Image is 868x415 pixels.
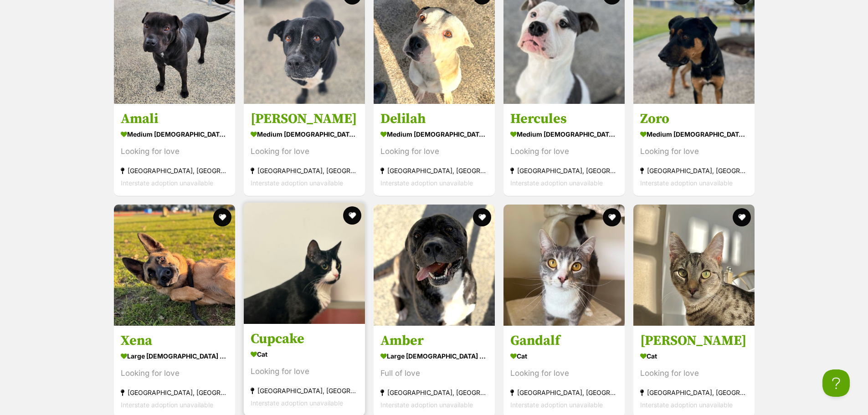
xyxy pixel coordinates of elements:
h3: Hercules [510,110,618,128]
img: Trent [633,205,755,326]
span: Interstate adoption unavailable [510,179,603,187]
div: Looking for love [251,145,358,158]
h3: Cupcake [251,330,358,348]
div: Looking for love [380,145,488,158]
button: favourite [473,208,491,226]
div: Cat [510,349,618,363]
div: medium [DEMOGRAPHIC_DATA] Dog [251,128,358,141]
iframe: Help Scout Beacon - Open [822,369,850,397]
button: favourite [213,208,231,226]
span: Interstate adoption unavailable [640,401,733,409]
button: favourite [733,208,751,226]
span: Interstate adoption unavailable [251,179,343,187]
h3: Delilah [380,110,488,128]
div: Looking for love [251,365,358,378]
div: [GEOGRAPHIC_DATA], [GEOGRAPHIC_DATA] [510,386,618,399]
a: Delilah medium [DEMOGRAPHIC_DATA] Dog Looking for love [GEOGRAPHIC_DATA], [GEOGRAPHIC_DATA] Inter... [374,103,495,196]
span: Interstate adoption unavailable [640,179,733,187]
div: [GEOGRAPHIC_DATA], [GEOGRAPHIC_DATA] [251,384,358,397]
span: Interstate adoption unavailable [251,399,343,407]
div: medium [DEMOGRAPHIC_DATA] Dog [510,128,618,141]
div: large [DEMOGRAPHIC_DATA] Dog [121,349,228,363]
div: medium [DEMOGRAPHIC_DATA] Dog [121,128,228,141]
div: Cat [640,349,748,363]
div: Cat [251,348,358,361]
div: Looking for love [640,367,748,379]
div: Looking for love [510,145,618,158]
div: Looking for love [640,145,748,158]
h3: Gandalf [510,332,618,349]
a: Amali medium [DEMOGRAPHIC_DATA] Dog Looking for love [GEOGRAPHIC_DATA], [GEOGRAPHIC_DATA] Interst... [114,103,235,196]
button: favourite [603,208,621,226]
span: Interstate adoption unavailable [510,401,603,409]
div: large [DEMOGRAPHIC_DATA] Dog [380,349,488,363]
h3: Amali [121,110,228,128]
div: [GEOGRAPHIC_DATA], [GEOGRAPHIC_DATA] [380,164,488,177]
img: Cupcake [244,203,365,324]
span: Interstate adoption unavailable [380,179,473,187]
div: medium [DEMOGRAPHIC_DATA] Dog [640,128,748,141]
button: favourite [343,206,361,225]
div: [GEOGRAPHIC_DATA], [GEOGRAPHIC_DATA] [380,386,488,399]
div: Looking for love [510,367,618,379]
h3: Zoro [640,110,748,128]
div: [GEOGRAPHIC_DATA], [GEOGRAPHIC_DATA] [121,164,228,177]
img: Amber [374,205,495,326]
span: Interstate adoption unavailable [380,401,473,409]
h3: [PERSON_NAME] [251,110,358,128]
h3: Xena [121,332,228,349]
div: [GEOGRAPHIC_DATA], [GEOGRAPHIC_DATA] [510,164,618,177]
div: medium [DEMOGRAPHIC_DATA] Dog [380,128,488,141]
h3: Amber [380,332,488,349]
img: Xena [114,205,235,326]
div: [GEOGRAPHIC_DATA], [GEOGRAPHIC_DATA] [640,386,748,399]
h3: [PERSON_NAME] [640,332,748,349]
a: Zoro medium [DEMOGRAPHIC_DATA] Dog Looking for love [GEOGRAPHIC_DATA], [GEOGRAPHIC_DATA] Intersta... [633,103,755,196]
a: [PERSON_NAME] medium [DEMOGRAPHIC_DATA] Dog Looking for love [GEOGRAPHIC_DATA], [GEOGRAPHIC_DATA]... [244,103,365,196]
div: [GEOGRAPHIC_DATA], [GEOGRAPHIC_DATA] [121,386,228,399]
div: Looking for love [121,145,228,158]
div: Looking for love [121,367,228,379]
div: [GEOGRAPHIC_DATA], [GEOGRAPHIC_DATA] [251,164,358,177]
span: Interstate adoption unavailable [121,179,213,187]
div: Full of love [380,367,488,379]
a: Hercules medium [DEMOGRAPHIC_DATA] Dog Looking for love [GEOGRAPHIC_DATA], [GEOGRAPHIC_DATA] Inte... [503,103,625,196]
span: Interstate adoption unavailable [121,401,213,409]
img: Gandalf [503,205,625,326]
div: [GEOGRAPHIC_DATA], [GEOGRAPHIC_DATA] [640,164,748,177]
